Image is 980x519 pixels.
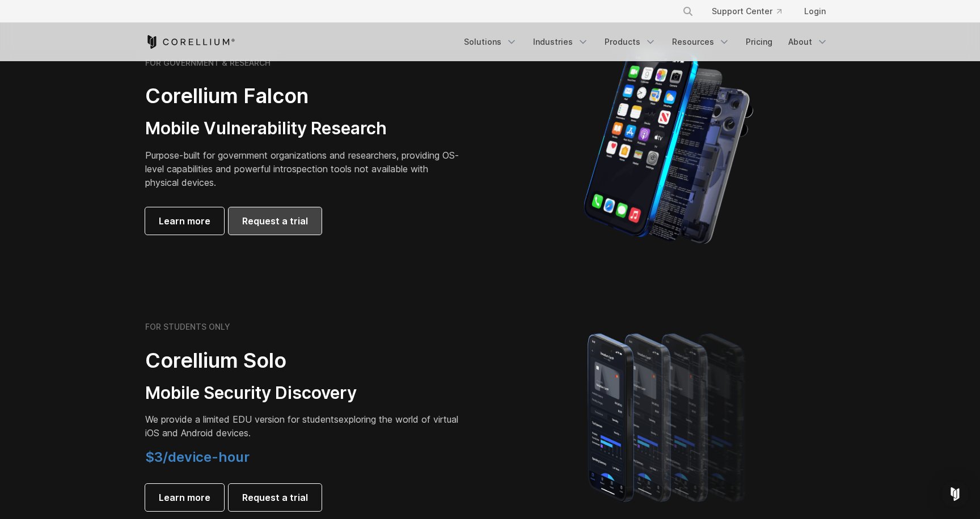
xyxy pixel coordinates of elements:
[782,32,835,52] a: About
[145,382,463,404] h3: Mobile Security Discovery
[669,1,835,22] div: Navigation Menu
[678,1,698,22] button: Search
[739,32,779,52] a: Pricing
[145,322,230,332] h6: FOR STUDENTS ONLY
[229,207,322,235] a: Request a trial
[598,32,663,52] a: Products
[145,35,235,49] a: Corellium Home
[565,317,772,516] img: A lineup of four iPhone models becoming more gradient and blurred
[145,412,463,440] p: exploring the world of virtual iOS and Android devices.
[159,491,210,504] span: Learn more
[145,449,250,465] span: $3/device-hour
[242,491,308,504] span: Request a trial
[145,414,339,425] span: We provide a limited EDU version for students
[526,32,595,52] a: Industries
[145,484,224,511] a: Learn more
[583,47,754,245] img: iPhone model separated into the mechanics used to build the physical device.
[703,1,791,22] a: Support Center
[145,148,463,189] p: Purpose-built for government organizations and researchers, providing OS-level capabilities and p...
[145,58,271,68] h6: FOR GOVERNMENT & RESEARCH
[457,32,524,52] a: Solutions
[145,207,224,235] a: Learn more
[665,32,737,52] a: Resources
[242,214,308,228] span: Request a trial
[941,480,969,508] div: Open Intercom Messenger
[159,214,210,228] span: Learn more
[145,118,463,139] h3: Mobile Vulnerability Research
[795,1,835,22] a: Login
[229,484,322,511] a: Request a trial
[145,348,463,373] h2: Corellium Solo
[145,83,463,109] h2: Corellium Falcon
[457,32,835,52] div: Navigation Menu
